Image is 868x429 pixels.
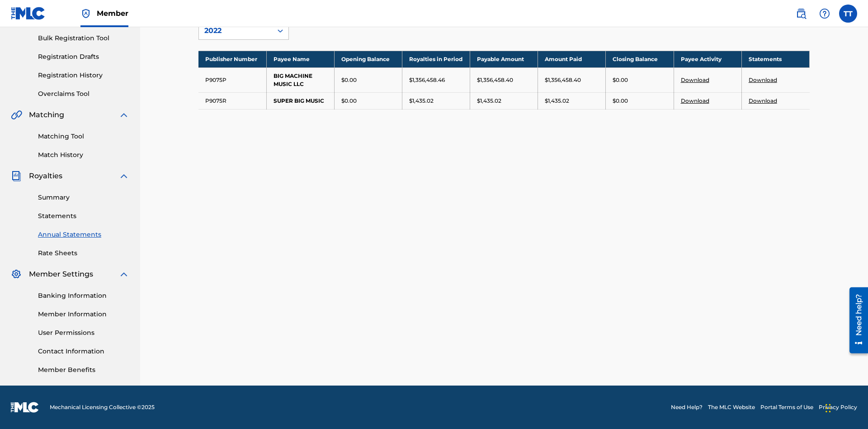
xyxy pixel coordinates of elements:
img: Matching [11,110,22,120]
a: Public Search [792,5,810,23]
iframe: Resource Center [843,284,868,358]
div: User Menu [839,5,857,23]
a: Download [749,76,777,83]
th: Publisher Number [198,51,266,67]
a: Contact Information [38,347,129,356]
img: help [819,8,830,19]
a: Annual Statements [38,230,129,239]
img: search [796,8,807,19]
span: Mechanical Licensing Collective © 2025 [50,403,155,411]
th: Closing Balance [606,51,674,67]
td: P9075P [198,67,266,92]
img: expand [118,269,129,280]
span: Royalties [29,171,62,181]
a: Download [681,97,709,104]
a: Registration History [38,71,129,80]
a: Privacy Policy [819,403,857,411]
div: Help [816,5,834,23]
a: The MLC Website [708,403,755,411]
iframe: Chat Widget [823,386,868,429]
a: Member Information [38,310,129,319]
img: Top Rightsholder [80,8,91,19]
p: $0.00 [341,76,357,84]
span: Member [97,8,128,19]
a: Rate Sheets [38,248,129,258]
a: Need Help? [671,403,703,411]
a: Summary [38,193,129,202]
a: Portal Terms of Use [760,403,813,411]
p: $0.00 [341,97,357,105]
a: Overclaims Tool [38,89,129,99]
a: Statements [38,211,129,221]
p: $0.00 [613,97,628,105]
th: Payable Amount [470,51,538,67]
p: $1,435.02 [545,97,569,105]
img: expand [118,171,129,181]
a: Match History [38,150,129,160]
p: $1,356,458.46 [409,76,445,84]
a: User Permissions [38,328,129,338]
a: Matching Tool [38,132,129,141]
a: Download [749,97,777,104]
div: 2022 [204,25,267,36]
p: $1,435.02 [477,97,501,105]
p: $1,435.02 [409,97,434,105]
a: Download [681,76,709,83]
th: Opening Balance [334,51,402,67]
td: SUPER BIG MUSIC [266,92,334,109]
a: Registration Drafts [38,52,129,62]
p: $0.00 [613,76,628,84]
th: Statements [741,51,809,67]
div: Drag [826,395,831,422]
p: $1,356,458.40 [477,76,513,84]
th: Payee Activity [674,51,741,67]
th: Amount Paid [538,51,606,67]
a: Banking Information [38,291,129,300]
img: Royalties [11,171,22,181]
img: Member Settings [11,269,22,280]
a: Bulk Registration Tool [38,33,129,43]
td: P9075R [198,92,266,109]
img: logo [11,402,39,413]
td: BIG MACHINE MUSIC LLC [266,67,334,92]
th: Royalties in Period [402,51,470,67]
span: Member Settings [29,269,93,280]
span: Matching [29,110,64,120]
img: MLC Logo [11,7,46,20]
a: Member Benefits [38,365,129,375]
p: $1,356,458.40 [545,76,581,84]
img: expand [118,110,129,120]
th: Payee Name [266,51,334,67]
